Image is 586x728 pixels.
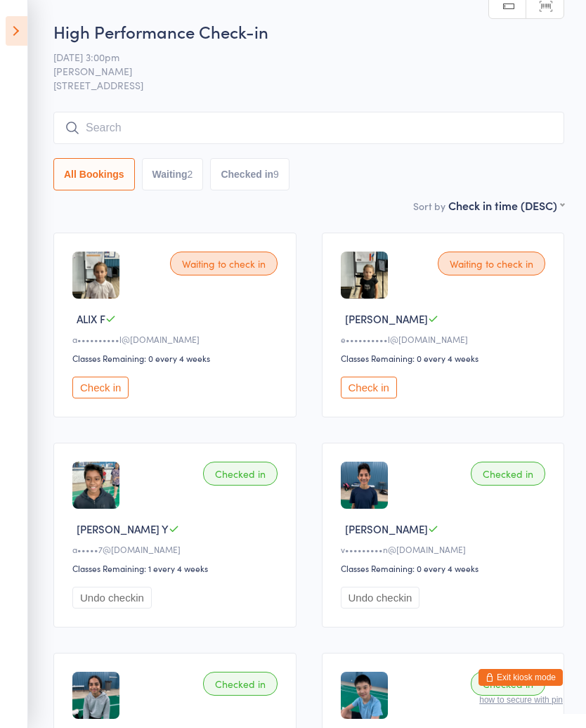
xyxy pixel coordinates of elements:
img: image1745703174.png [341,672,388,719]
span: [PERSON_NAME] [345,311,428,326]
div: Classes Remaining: 0 every 4 weeks [341,352,550,364]
div: Check in time (DESC) [448,197,564,213]
button: Check in [341,377,397,398]
span: [PERSON_NAME] [53,64,542,78]
button: Undo checkin [341,587,420,609]
div: Classes Remaining: 0 every 4 weeks [72,352,282,364]
span: [PERSON_NAME] Y [77,521,169,536]
div: Classes Remaining: 0 every 4 weeks [341,562,550,574]
div: v•••••••••n@[DOMAIN_NAME] [341,543,550,555]
span: [PERSON_NAME] [345,521,428,536]
img: image1730851968.png [72,462,119,509]
div: Checked in [471,462,545,486]
label: Sort by [413,199,445,213]
img: image1741617290.png [341,462,388,509]
div: a••••••••••l@[DOMAIN_NAME] [72,333,282,345]
span: [DATE] 3:00pm [53,50,542,64]
div: 2 [188,169,193,180]
div: Checked in [203,462,278,486]
div: Waiting to check in [170,252,278,275]
button: Undo checkin [72,587,152,609]
div: Waiting to check in [438,252,545,275]
button: Checked in9 [210,158,289,190]
div: 9 [273,169,279,180]
div: Classes Remaining: 1 every 4 weeks [72,562,282,574]
div: a•••••7@[DOMAIN_NAME] [72,543,282,555]
img: image1725829849.png [341,252,388,299]
div: e••••••••••l@[DOMAIN_NAME] [341,333,550,345]
button: Exit kiosk mode [478,669,563,686]
div: Checked in [471,672,545,696]
span: ALIX F [77,311,105,326]
img: image1741617268.png [72,672,119,719]
div: Checked in [203,672,278,696]
h2: High Performance Check-in [53,20,564,43]
input: Search [53,112,564,144]
button: Check in [72,377,129,398]
img: image1725829817.png [72,252,119,299]
span: [STREET_ADDRESS] [53,78,564,92]
button: All Bookings [53,158,135,190]
button: Waiting2 [142,158,204,190]
button: how to secure with pin [479,695,563,705]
